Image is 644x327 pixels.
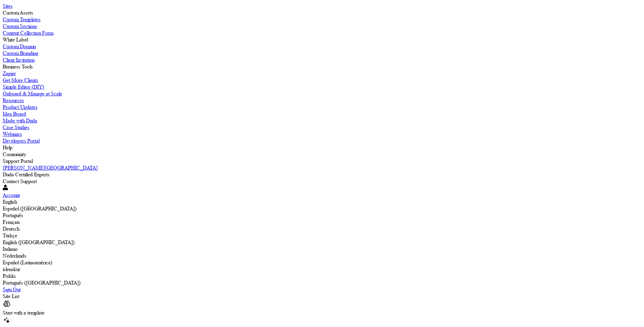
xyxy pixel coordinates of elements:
span: Start with a template [3,309,44,316]
span: Site List [3,293,19,299]
div: Português [3,212,641,219]
label: Duda Certified Experts [3,171,50,178]
label: Sign Out [3,286,21,293]
label: Onboard & Manage at Scale [3,90,62,97]
label: Account [3,192,20,198]
label: Simple Editor (DIY) [3,84,44,90]
iframe: Duda-gen Chat Button Frame [609,292,644,327]
div: Polski [3,273,641,279]
label: Resources [3,97,24,103]
label: Help [3,144,12,151]
label: Custom Domain [3,43,36,50]
div: íslenskur [3,266,641,273]
label: Sites [3,3,12,9]
label: Custom Branding [3,50,38,56]
label: Custom Sections [3,23,37,29]
div: Italiano [3,246,641,252]
div: Español (Latinoamérica) [3,259,641,266]
div: English ([GEOGRAPHIC_DATA]) [3,239,641,246]
label: English [3,199,17,205]
label: Case Studies [3,124,29,130]
label: Made with Duda [3,117,37,124]
div: Nederlands [3,252,641,259]
label: Community [3,151,26,157]
a: Resources [3,97,641,104]
div: Français [3,219,641,226]
div: Start with a template [3,300,641,316]
label: Developers Portal [3,138,39,144]
label: Contact Support [3,178,37,184]
label: [PERSON_NAME][GEOGRAPHIC_DATA] [3,165,98,171]
label: Idea Board [3,111,26,117]
label: Zapier [3,70,16,77]
label: Business Tools [3,63,33,70]
label: Support Portal [3,158,33,164]
label: Custom Assets [3,9,33,16]
label: White Label [3,36,28,43]
label: Webinars [3,131,22,137]
label: Product Updates [3,104,37,110]
div: Türkçe [3,232,641,239]
label: Content Collection Form [3,30,53,36]
label: Client Invitation [3,57,34,63]
label: Get More Clients [3,77,38,83]
div: Português ([GEOGRAPHIC_DATA]) [3,279,641,286]
label: Custom Templates [3,16,40,23]
div: Español ([GEOGRAPHIC_DATA]) [3,205,641,212]
div: Deutsch [3,226,641,232]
